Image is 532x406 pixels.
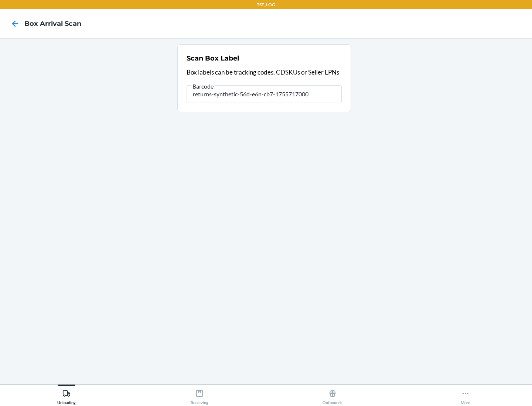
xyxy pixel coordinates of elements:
h4: Box Arrival Scan [24,19,81,28]
div: Receiving [191,386,208,405]
button: Receiving [133,385,266,405]
p: TST_LOG [257,1,275,8]
button: Outbounds [266,385,399,405]
div: Outbounds [323,386,342,405]
span: Barcode [191,83,215,90]
h2: Scan Box Label [187,54,239,63]
p: Box labels can be tracking codes, CDSKUs or Seller LPNs [187,68,342,77]
input: Barcode [187,85,342,103]
div: Unloading [57,386,76,405]
div: More [461,386,470,405]
button: More [399,385,532,405]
